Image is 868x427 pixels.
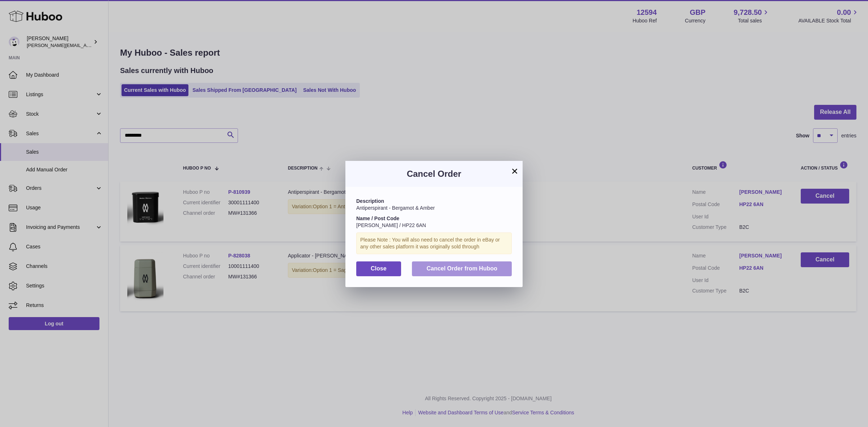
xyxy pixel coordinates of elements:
[426,265,497,272] span: Cancel Order from Huboo
[356,232,512,254] div: Please Note : You will also need to cancel the order in eBay or any other sales platform it was o...
[356,205,435,211] span: Antiperspirant - Bergamot & Amber
[356,168,512,180] h3: Cancel Order
[356,261,401,276] button: Close
[371,265,387,272] span: Close
[356,222,426,228] span: [PERSON_NAME] / HP22 6AN
[356,198,384,204] strong: Description
[412,261,512,276] button: Cancel Order from Huboo
[356,215,399,221] strong: Name / Post Code
[510,167,519,175] button: ×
